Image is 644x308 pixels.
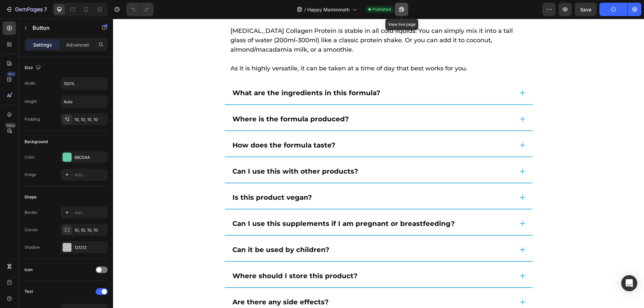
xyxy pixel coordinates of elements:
span: Published [372,6,391,12]
div: Border [24,209,38,215]
div: Color [24,154,35,160]
p: Advanced [66,41,89,48]
p: Can I use this with other products? [119,147,245,158]
div: 450 [6,71,16,77]
div: Image [24,172,36,178]
div: Padding [24,116,40,122]
div: Icon [24,267,33,273]
div: Background [24,139,48,145]
div: Shadow [24,244,40,250]
div: Open Intercom Messenger [621,275,637,291]
p: Can it be used by children? [119,226,216,236]
p: Where should I store this product? [119,252,245,262]
div: Beta [5,123,16,128]
div: Shape [24,194,37,200]
div: Width [24,80,36,86]
div: 121212 [74,245,106,251]
input: Auto [61,96,107,108]
div: 10, 10, 10, 10 [74,117,106,123]
div: Corner [24,227,38,233]
p: Button [33,24,90,32]
div: 66CEAA [74,155,106,161]
p: Can I use this supplements if I am pregnant or breastfeeding? [119,199,342,210]
input: Auto [61,77,107,89]
div: 10, 10, 10, 10 [74,227,106,233]
p: Settings [33,41,52,48]
span: Save [580,7,591,12]
button: 7 [3,3,50,16]
div: Height [24,99,37,105]
p: As it is highly versatile, it can be taken at a time of day that best works for you. [117,45,414,54]
div: Add... [74,210,106,216]
span: / [304,6,306,13]
p: Is this product vegan? [119,173,199,184]
p: 7 [44,5,47,13]
p: Are there any side effects? [119,278,216,289]
p: How does the formula taste? [119,121,222,132]
iframe: To enrich screen reader interactions, please activate Accessibility in Grammarly extension settings [113,19,644,308]
div: Size [24,63,42,72]
div: Add... [74,172,106,178]
span: Happy Mammmoth [307,6,350,13]
div: Undo/Redo [126,3,154,16]
p: What are the ingredients in this formula? [119,69,267,79]
p: Where is the formula produced? [119,95,236,106]
button: Save [575,3,597,16]
div: Text [24,289,33,295]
